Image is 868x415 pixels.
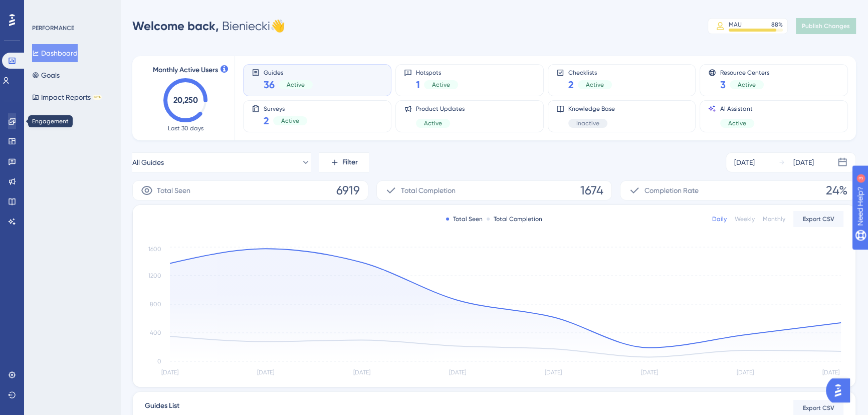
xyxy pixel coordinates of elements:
span: Resource Centers [720,69,769,76]
div: [DATE] [793,156,814,168]
tspan: [DATE] [353,369,370,376]
tspan: 0 [157,358,161,365]
tspan: [DATE] [545,369,562,376]
span: 24% [826,182,847,198]
span: 36 [264,78,275,92]
span: Checklists [568,69,612,76]
div: Monthly [763,215,785,223]
tspan: [DATE] [449,369,466,376]
span: 2 [264,114,269,128]
span: Active [281,117,299,125]
tspan: [DATE] [737,369,754,376]
div: Weekly [735,215,755,223]
tspan: [DATE] [640,369,658,376]
span: Active [432,81,450,89]
div: Bieniecki 👋 [132,18,285,34]
text: 20,250 [173,95,198,105]
button: Impact ReportsBETA [32,88,102,106]
span: 6919 [336,182,360,198]
span: Active [424,119,442,127]
span: Welcome back, [132,19,219,33]
span: Completion Rate [644,184,699,196]
span: Export CSV [803,215,834,223]
span: Last 30 days [168,124,203,132]
tspan: 1600 [148,246,161,253]
tspan: 1200 [148,272,161,279]
button: Dashboard [32,44,78,62]
div: Total Seen [446,215,483,223]
span: 2 [568,78,574,92]
span: Total Seen [157,184,190,196]
span: Publish Changes [802,22,850,30]
span: 3 [720,78,726,92]
span: 1674 [580,182,603,198]
span: Active [728,119,746,127]
span: Hotspots [416,69,458,76]
button: Publish Changes [796,18,856,34]
div: Daily [712,215,727,223]
span: All Guides [132,156,164,168]
span: Active [738,81,756,89]
button: All Guides [132,152,311,172]
span: Export CSV [803,404,834,412]
span: Monthly Active Users [153,64,218,76]
div: Total Completion [487,215,542,223]
span: Total Completion [401,184,456,196]
span: Need Help? [24,3,63,15]
span: AI Assistant [720,105,754,113]
span: 1 [416,78,420,92]
div: 88 % [771,21,783,29]
div: MAU [729,21,742,29]
div: BETA [93,95,102,100]
tspan: [DATE] [257,369,274,376]
span: Product Updates [416,105,465,113]
span: Active [287,81,305,89]
button: Export CSV [793,211,843,227]
div: PERFORMANCE [32,24,74,32]
div: 3 [70,5,73,13]
tspan: [DATE] [161,369,178,376]
span: Knowledge Base [568,105,615,113]
tspan: 800 [150,301,161,308]
span: Guides [264,69,313,76]
button: Filter [319,152,369,172]
span: Inactive [576,119,599,127]
span: Filter [342,156,358,168]
div: [DATE] [734,156,755,168]
tspan: 400 [150,329,161,336]
span: Surveys [264,105,307,112]
button: Goals [32,66,60,84]
iframe: UserGuiding AI Assistant Launcher [826,375,856,405]
span: Active [586,81,604,89]
tspan: [DATE] [822,369,839,376]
